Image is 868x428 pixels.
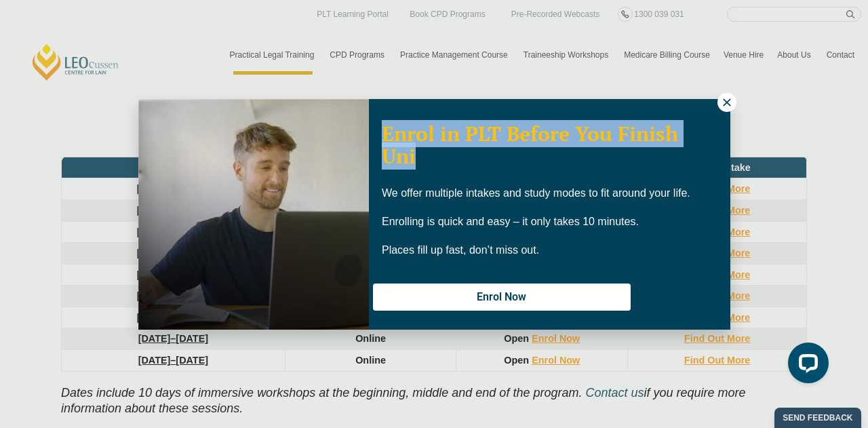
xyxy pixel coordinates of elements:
span: Enrol in PLT Before You Finish Uni [382,120,678,170]
span: Enrolling is quick and easy – it only takes 10 minutes. [382,216,639,227]
button: Enrol Now [373,284,631,311]
iframe: LiveChat chat widget [777,337,834,394]
img: Woman in yellow blouse holding folders looking to the right and smiling [138,99,369,330]
button: Close [717,93,736,112]
span: Places fill up fast, don’t miss out. [382,244,539,256]
span: We offer multiple intakes and study modes to fit around your life. [382,187,690,199]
